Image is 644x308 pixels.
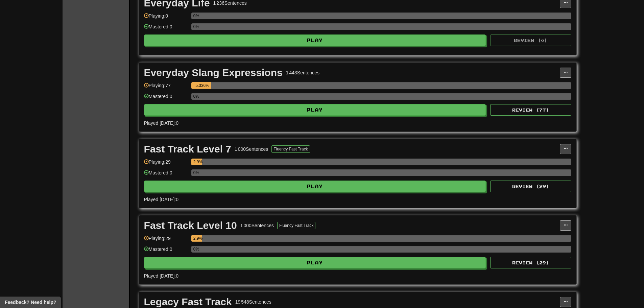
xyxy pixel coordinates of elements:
button: Play [144,104,486,116]
div: Fast Track Level 7 [144,144,232,154]
div: 1 443 Sentences [286,69,319,76]
button: Play [144,181,486,192]
button: Play [144,257,486,268]
button: Review (77) [490,104,571,116]
div: 1 000 Sentences [235,146,268,152]
button: Review (29) [490,181,571,192]
span: Played [DATE]: 0 [144,197,178,202]
div: Mastered: 0 [144,246,188,257]
div: Playing: 29 [144,235,188,246]
div: 5.336% [193,82,212,89]
div: Playing: 0 [144,13,188,24]
div: Playing: 77 [144,82,188,93]
div: Everyday Slang Expressions [144,68,283,78]
div: Legacy Fast Track [144,297,232,307]
button: Fluency Fast Track [277,222,315,229]
button: Review (0) [490,34,571,46]
div: 2.9% [193,159,202,165]
div: 2.9% [193,235,202,242]
div: Fast Track Level 10 [144,220,237,231]
span: Played [DATE]: 0 [144,273,178,279]
div: 1 000 Sentences [240,222,274,229]
div: 19 548 Sentences [235,299,271,305]
div: Playing: 29 [144,159,188,170]
div: Mastered: 0 [144,93,188,104]
button: Play [144,34,486,46]
div: Mastered: 0 [144,23,188,34]
div: Mastered: 0 [144,169,188,181]
button: Review (29) [490,257,571,268]
span: Open feedback widget [5,299,56,306]
button: Fluency Fast Track [271,145,310,153]
span: Played [DATE]: 0 [144,120,178,126]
